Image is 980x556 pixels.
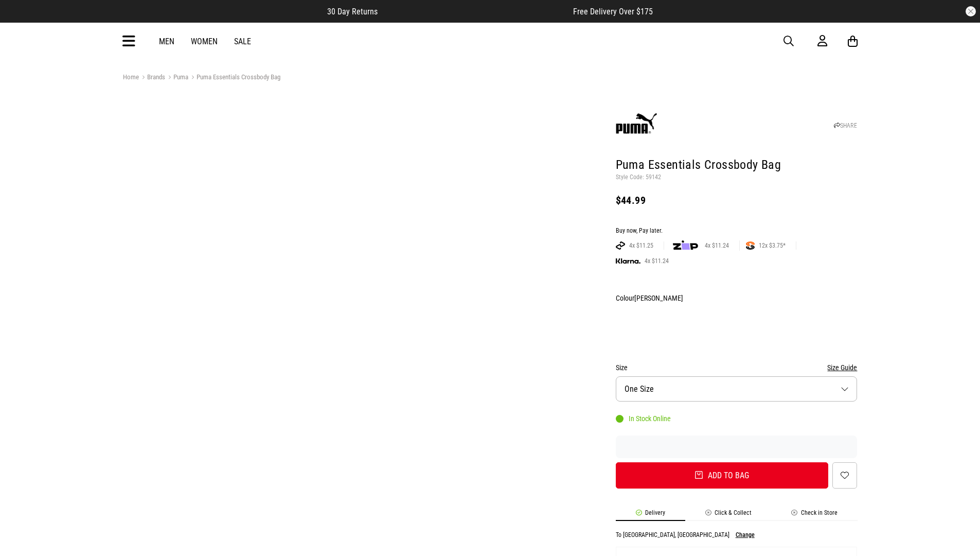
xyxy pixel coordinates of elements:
img: KLARNA [616,258,640,264]
a: Women [191,37,218,46]
div: Size [616,361,858,374]
button: Change [736,531,755,538]
a: Puma [165,73,188,83]
li: Delivery [616,509,685,521]
span: 4x $11.24 [640,257,673,265]
div: In Stock Online [616,414,671,423]
p: To [GEOGRAPHIC_DATA], [GEOGRAPHIC_DATA] [616,531,729,538]
iframe: Customer reviews powered by Trustpilot [398,6,553,16]
a: Puma Essentials Crossbody Bag [188,73,280,83]
span: Free Delivery Over $175 [573,7,653,16]
span: 30 Day Returns [327,7,378,16]
span: [PERSON_NAME] [634,294,683,302]
img: Puma Essentials Crossbody Bag in Black [123,95,359,332]
img: Puma [616,104,657,145]
li: Click & Collect [685,509,772,521]
a: Sale [234,37,251,46]
button: One Size [616,376,858,402]
div: Buy now, Pay later. [616,227,858,235]
div: $44.99 [616,194,858,206]
div: Colour [616,292,858,304]
a: Brands [139,73,165,83]
img: Redrat logo [457,33,525,49]
li: Check in Store [772,509,858,521]
a: Home [123,73,139,81]
a: Men [159,37,174,46]
span: 4x $11.24 [701,241,733,250]
a: SHARE [834,122,857,129]
button: Size Guide [827,361,857,374]
img: zip [673,240,698,251]
img: Puma Essentials Crossbody Bag in Black [364,95,600,332]
span: 4x $11.25 [625,241,657,250]
iframe: Customer reviews powered by Trustpilot [616,442,858,452]
button: Add to bag [616,462,829,489]
img: SPLITPAY [746,241,755,250]
img: Puma Black [617,308,643,343]
img: AFTERPAY [616,241,625,250]
span: One Size [625,384,654,394]
p: Style Code: 59142 [616,173,858,182]
h1: Puma Essentials Crossbody Bag [616,157,858,173]
span: 12x $3.75* [755,241,790,250]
